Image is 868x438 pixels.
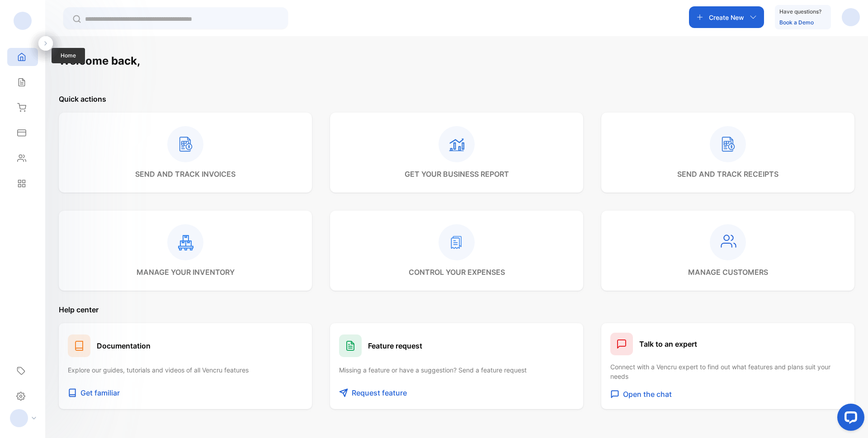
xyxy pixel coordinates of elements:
p: Have questions? [779,7,821,16]
p: Create New [709,13,744,22]
a: Book a Demo [779,19,814,26]
p: send and track receipts [677,169,778,179]
button: Get familiar [68,385,303,400]
p: Missing a feature or have a suggestion? Send a feature request [339,365,574,375]
button: Open the chat [610,388,845,400]
button: Request feature [339,385,574,400]
p: control your expenses [409,267,505,278]
p: Get familiar [80,387,120,398]
p: Quick actions [59,94,854,104]
p: Open the chat [623,389,672,400]
h1: Welcome back, [59,53,140,69]
p: manage your inventory [137,267,235,278]
span: Home [52,48,85,63]
button: Create New [689,6,764,28]
h1: Documentation [97,340,151,351]
p: Request feature [352,387,407,398]
h1: Talk to an expert [639,339,697,349]
p: Help center [59,304,854,315]
h1: Feature request [368,340,422,351]
p: get your business report [405,169,509,179]
p: send and track invoices [135,169,236,179]
p: Explore our guides, tutorials and videos of all Vencru features [68,365,303,375]
p: Connect with a Vencru expert to find out what features and plans suit your needs [610,362,845,381]
iframe: LiveChat chat widget [830,400,868,438]
p: manage customers [688,267,768,278]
